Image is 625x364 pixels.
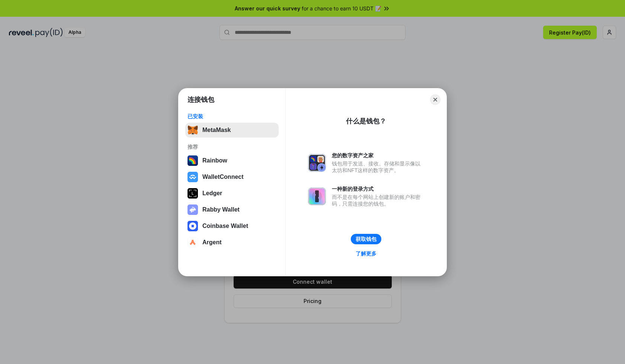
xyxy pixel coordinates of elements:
[202,127,231,133] div: MetaMask
[185,153,279,168] button: Rainbow
[308,154,326,172] img: svg+xml,%3Csvg%20xmlns%3D%22http%3A%2F%2Fwww.w3.org%2F2000%2Fsvg%22%20fill%3D%22none%22%20viewBox...
[308,187,326,205] img: svg+xml,%3Csvg%20xmlns%3D%22http%3A%2F%2Fwww.w3.org%2F2000%2Fsvg%22%20fill%3D%22none%22%20viewBox...
[346,117,386,126] div: 什么是钱包？
[351,249,381,258] a: 了解更多
[332,186,424,192] div: 一种新的登录方式
[332,194,424,207] div: 而不是在每个网站上创建新的账户和密码，只需连接您的钱包。
[185,235,279,250] button: Argent
[202,174,244,180] div: WalletConnect
[332,152,424,159] div: 您的数字资产之家
[332,160,424,174] div: 钱包用于发送、接收、存储和显示像以太坊和NFT这样的数字资产。
[187,155,198,166] img: svg+xml,%3Csvg%20width%3D%22120%22%20height%3D%22120%22%20viewBox%3D%220%200%20120%20120%22%20fil...
[187,95,214,104] h1: 连接钱包
[187,144,276,150] div: 推荐
[185,123,279,138] button: MetaMask
[187,237,198,248] img: svg+xml,%3Csvg%20width%3D%2228%22%20height%3D%2228%22%20viewBox%3D%220%200%2028%2028%22%20fill%3D...
[202,157,227,164] div: Rainbow
[187,113,276,120] div: 已安装
[185,219,279,233] button: Coinbase Wallet
[202,206,240,213] div: Rabby Wallet
[187,188,198,199] img: svg+xml,%3Csvg%20xmlns%3D%22http%3A%2F%2Fwww.w3.org%2F2000%2Fsvg%22%20width%3D%2228%22%20height%3...
[430,94,440,105] button: Close
[202,239,222,246] div: Argent
[187,125,198,135] img: svg+xml,%3Csvg%20fill%3D%22none%22%20height%3D%2233%22%20viewBox%3D%220%200%2035%2033%22%20width%...
[351,234,381,244] button: 获取钱包
[356,250,376,257] div: 了解更多
[202,190,222,197] div: Ledger
[185,202,279,217] button: Rabby Wallet
[185,186,279,201] button: Ledger
[187,221,198,231] img: svg+xml,%3Csvg%20width%3D%2228%22%20height%3D%2228%22%20viewBox%3D%220%200%2028%2028%22%20fill%3D...
[202,223,248,229] div: Coinbase Wallet
[187,172,198,182] img: svg+xml,%3Csvg%20width%3D%2228%22%20height%3D%2228%22%20viewBox%3D%220%200%2028%2028%22%20fill%3D...
[356,236,376,242] div: 获取钱包
[185,170,279,184] button: WalletConnect
[187,204,198,215] img: svg+xml,%3Csvg%20xmlns%3D%22http%3A%2F%2Fwww.w3.org%2F2000%2Fsvg%22%20fill%3D%22none%22%20viewBox...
